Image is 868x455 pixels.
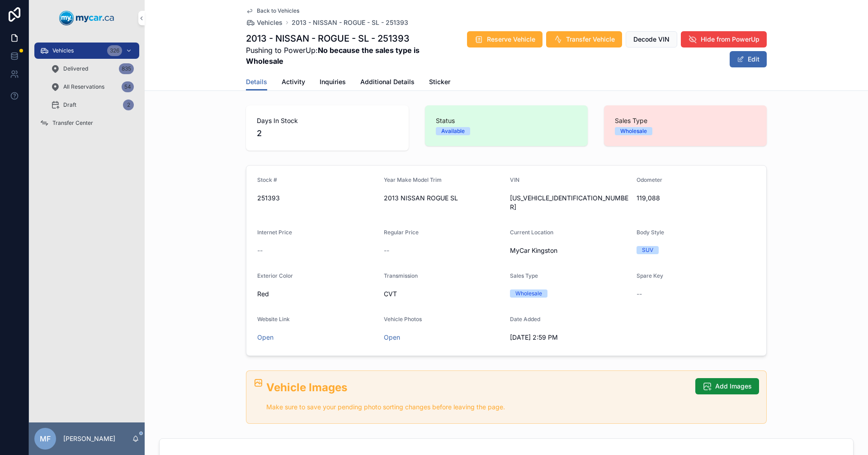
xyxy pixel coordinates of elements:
span: Year Make Model Trim [384,176,442,183]
a: Details [246,74,267,91]
span: Status [436,116,577,125]
a: Vehicles [246,18,283,27]
button: Decode VIN [626,31,677,47]
span: Details [246,77,267,86]
span: Delivered [63,65,88,72]
span: Odometer [637,176,662,183]
p: [PERSON_NAME] [63,434,115,443]
span: 2 [257,127,398,140]
span: Transfer Center [52,119,93,127]
a: Additional Details [360,74,415,92]
span: Decode VIN [633,35,670,44]
span: Hide from PowerUp [701,35,759,44]
span: Vehicle Photos [384,316,422,322]
span: Reserve Vehicle [487,35,535,44]
span: 119,088 [637,194,756,203]
span: Vehicles [52,47,74,54]
span: Spare Key [637,272,663,279]
span: Body Style [637,229,664,236]
a: Delivered835 [45,61,139,77]
span: Vehicles [257,18,283,27]
span: [DATE] 2:59 PM [510,333,629,342]
span: Date Added [510,316,540,322]
span: All Reservations [63,83,104,90]
a: Back to Vehicles [246,7,299,14]
button: Edit [730,51,767,67]
span: Days In Stock [257,116,398,125]
button: Reserve Vehicle [467,31,542,47]
button: Hide from PowerUp [681,31,767,47]
span: Activity [282,77,305,86]
img: App logo [59,11,114,25]
a: All Reservations54 [45,79,139,95]
a: Draft2 [45,97,139,113]
a: Open [384,333,400,341]
div: ## Vehicle Images Make sure to save your pending photo sorting changes before leaving the page. [266,380,688,412]
div: Wholesale [620,127,647,135]
div: scrollable content [29,36,145,143]
div: Wholesale [515,289,542,298]
span: Website Link [257,316,290,322]
p: Make sure to save your pending photo sorting changes before leaving the page. [266,402,688,412]
span: Sales Type [615,116,756,125]
div: SUV [642,246,653,254]
button: Add Images [695,378,759,394]
span: 251393 [257,194,377,203]
a: Open [257,333,274,341]
button: Transfer Vehicle [546,31,622,47]
div: 54 [122,81,134,92]
h2: Vehicle Images [266,380,688,395]
span: Sales Type [510,272,538,279]
h1: 2013 - NISSAN - ROGUE - SL - 251393 [246,32,443,45]
span: -- [384,246,389,255]
a: Vehicles326 [34,43,139,59]
div: 326 [107,45,122,56]
span: Back to Vehicles [257,7,299,14]
a: Inquiries [320,74,346,92]
span: Regular Price [384,229,419,236]
span: Additional Details [360,77,415,86]
span: [US_VEHICLE_IDENTIFICATION_NUMBER] [510,194,629,212]
span: Red [257,289,269,299]
span: Current Location [510,229,553,236]
span: MF [40,433,51,444]
span: Stock # [257,176,277,183]
span: VIN [510,176,519,183]
span: Inquiries [320,77,346,86]
span: Pushing to PowerUp: [246,45,443,66]
span: Internet Price [257,229,292,236]
a: Transfer Center [34,115,139,131]
a: Activity [282,74,305,92]
span: Draft [63,101,76,109]
div: 835 [119,63,134,74]
a: 2013 - NISSAN - ROGUE - SL - 251393 [292,18,408,27]
span: Transfer Vehicle [566,35,615,44]
span: Add Images [715,382,752,391]
div: Available [441,127,465,135]
span: -- [637,289,642,299]
span: MyCar Kingston [510,246,557,255]
span: Sticker [429,77,450,86]
span: 2013 NISSAN ROGUE SL [384,194,503,203]
strong: No because the sales type is Wholesale [246,46,420,66]
div: 2 [123,100,134,110]
span: -- [257,246,263,255]
span: CVT [384,289,503,299]
span: Transmission [384,272,418,279]
span: Exterior Color [257,272,293,279]
a: Sticker [429,74,450,92]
